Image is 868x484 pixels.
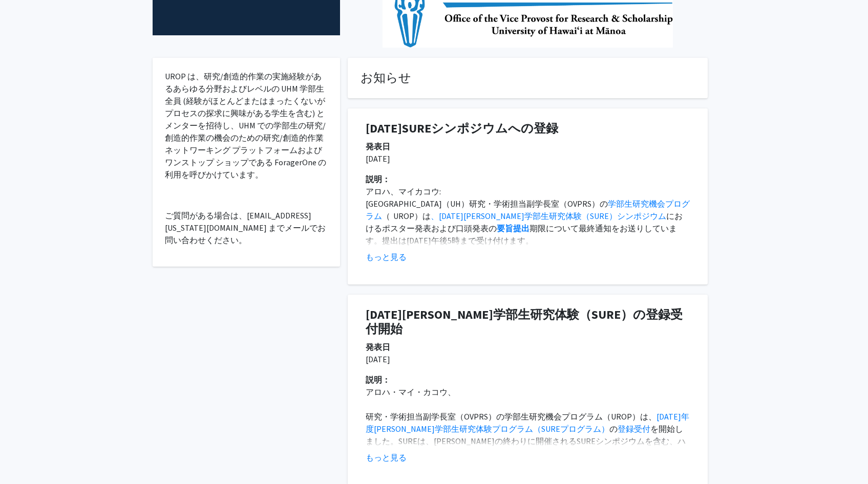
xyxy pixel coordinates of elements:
a: 登録受付 [618,424,650,434]
font: 提出は[DATE]午後5時まで受け付けます。 [382,235,534,246]
font: [DATE]SUREシンポジウムへの登録 [366,120,558,136]
button: もっと見る [366,451,407,464]
iframe: チャット [8,438,44,476]
font: もっと見る [366,252,407,262]
font: アロハ・マイ・カコウ、 [366,387,456,397]
a: 学部生研究機会プログラム [366,199,690,221]
font: ご質問がある場合は、[EMAIL_ADDRESS][US_STATE][DOMAIN_NAME] までメールでお問い合わせください。 [165,210,326,245]
font: 発表日 [366,342,390,352]
font: におけるポスター発表および口頭発表の [366,211,683,233]
font: 説明： [366,174,390,184]
button: もっと見る [366,251,407,263]
font: 期限について最終通知をお送りしています。 [366,223,677,246]
font: の [609,424,618,434]
font: お知らせ [361,70,411,85]
font: [DATE][PERSON_NAME]学部生研究体験（SURE）の登録受付開始 [366,306,683,337]
font: アロハ、マイカコウ: [366,186,441,196]
font: UROP は、研究/創造的作業の実施経験があるあらゆる分野およびレベルの UHM 学部生全員 (経験がほとんどまたはまったくないがプロセスの探求に興味がある学生を含む) とメンターを招待し、UH... [165,71,326,180]
font: もっと見る [366,452,407,463]
a: 、[DATE][PERSON_NAME]学部生研究体験（SURE）シンポジウム [431,211,666,221]
font: [DATE] [366,153,390,164]
font: 説明： [366,375,390,385]
font: [GEOGRAPHIC_DATA]（UH）研究・学術担当副学長室（OVPRS）の [366,199,608,209]
font: 研究・学術担当副学長室（OVPRS）の学部生研究機会プログラム（UROP）は、 [366,411,657,422]
font: 発表日 [366,141,390,151]
font: （ UROP）は [382,211,431,221]
font: [DATE] [366,354,390,364]
a: 要旨提出 [497,223,530,233]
